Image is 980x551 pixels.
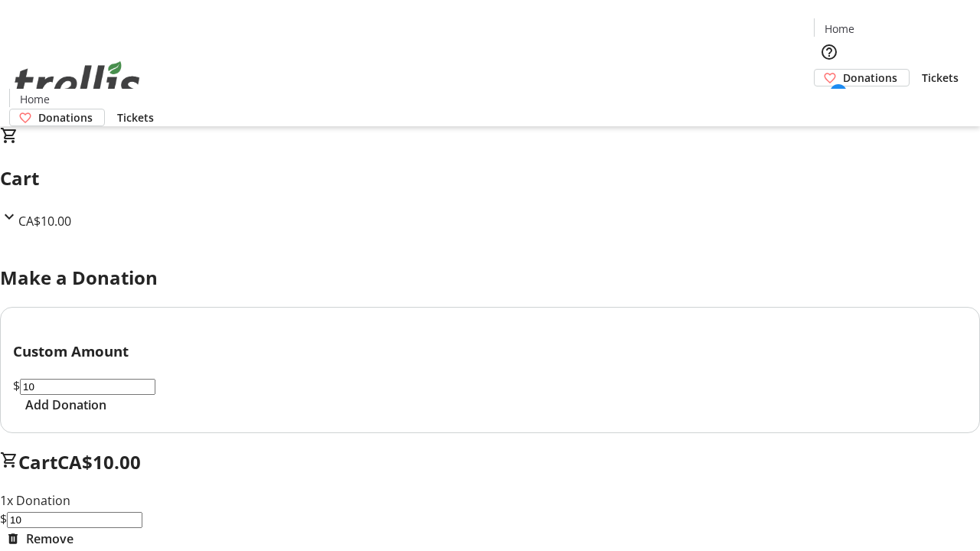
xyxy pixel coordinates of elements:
span: Donations [38,109,93,126]
button: Add Donation [13,396,119,414]
a: Tickets [910,70,971,86]
span: Tickets [922,70,959,86]
a: Tickets [105,109,166,126]
input: Donation Amount [7,512,142,528]
span: $ [13,377,20,394]
span: Home [20,91,50,107]
a: Home [10,91,59,107]
span: CA$10.00 [57,449,141,474]
span: Tickets [117,109,154,126]
span: CA$10.00 [18,213,71,230]
img: Orient E2E Organization 9N6DeoeNRN's Logo [9,44,145,121]
span: Remove [26,530,73,548]
input: Donation Amount [20,379,155,395]
a: Donations [814,69,910,86]
button: Cart [814,86,844,117]
button: Help [814,37,844,67]
a: Home [815,21,864,37]
span: Home [825,21,854,37]
a: Donations [9,109,105,126]
span: Donations [843,70,897,86]
h3: Custom Amount [13,341,967,362]
span: Add Donation [25,396,106,414]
